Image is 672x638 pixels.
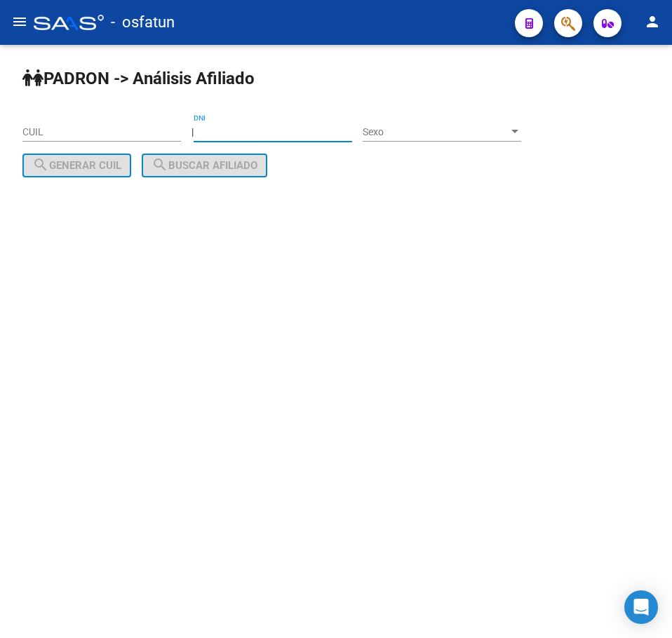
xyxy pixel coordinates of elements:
button: Generar CUIL [22,154,131,177]
span: Buscar afiliado [152,159,257,172]
mat-icon: menu [11,13,28,30]
span: Generar CUIL [32,159,121,172]
span: - osfatun [111,7,175,38]
mat-icon: search [152,157,168,174]
div: | [22,126,532,172]
button: Buscar afiliado [142,154,267,177]
span: Sexo [363,126,509,138]
div: Open Intercom Messenger [624,590,658,624]
mat-icon: person [644,13,661,30]
strong: PADRON -> Análisis Afiliado [22,69,255,88]
mat-icon: search [32,157,49,174]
